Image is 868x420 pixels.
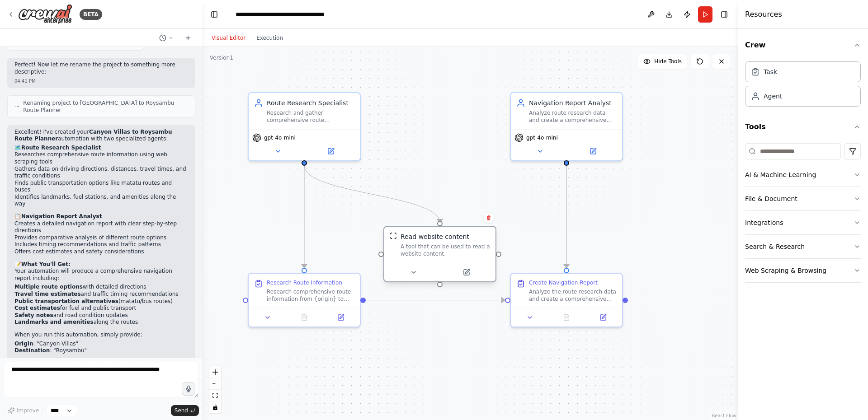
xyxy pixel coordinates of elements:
span: Send [175,407,188,414]
button: Tools [745,114,861,140]
li: and road condition updates [14,312,188,319]
g: Edge from a264256d-c958-46b9-9c5c-7cb08c4bed7e to e2106c9a-e805-4001-afac-0f07d09591b4 [300,166,309,268]
button: AI & Machine Learning [745,163,861,187]
div: Navigation Report AnalystAnalyze route research data and create a comprehensive navigation report... [510,92,623,161]
button: No output available [285,312,324,323]
strong: What You'll Get: [21,261,71,267]
button: Visual Editor [206,33,251,43]
button: Improve [4,405,43,416]
p: Excellent! I've created your automation with two specialized agents: [14,129,188,143]
div: Research Route Information [267,279,342,286]
li: Creates a detailed navigation report with clear step-by-step directions [14,220,188,234]
li: and traffic timing recommendations [14,291,188,298]
img: Logo [18,4,72,24]
button: Execution [251,33,288,43]
div: Version 1 [210,54,233,61]
div: Create Navigation Report [529,279,598,286]
div: Create Navigation ReportAnalyze the route research data and create a comprehensive navigation rep... [510,273,623,327]
span: Hide Tools [654,58,682,65]
strong: Destination [14,347,50,354]
button: Switch to previous chat [156,33,177,43]
g: Edge from e2106c9a-e805-4001-afac-0f07d09591b4 to 6d93b15b-fc17-47d1-a1c7-680c08e5f5c9 [366,296,505,305]
button: Hide right sidebar [718,8,731,21]
p: Perfect! Now let me rename the project to something more descriptive: [14,61,188,75]
strong: Cost estimates [14,305,60,311]
strong: Landmarks and amenities [14,319,94,325]
button: No output available [547,312,586,323]
li: Finds public transportation options like matatu routes and buses [14,180,188,194]
button: Integrations [745,211,861,234]
li: Gathers data on driving directions, distances, travel times, and traffic conditions [14,166,188,180]
h2: 🗺️ [14,145,188,152]
button: Search & Research [745,235,861,258]
div: 04:41 PM [14,78,188,84]
span: gpt-4o-mini [264,134,296,141]
div: BETA [80,9,102,20]
button: Delete node [483,212,495,224]
button: Open in side panel [567,146,618,157]
strong: Public transportation alternatives [14,298,118,304]
button: Click to speak your automation idea [182,382,195,396]
button: Hide left sidebar [208,8,221,21]
div: A tool that can be used to read a website content. [401,243,490,257]
strong: Multiple route options [14,284,83,290]
li: Researches comprehensive route information using web scraping tools [14,151,188,165]
div: Research and gather comprehensive route information from {origin} to {destination}, including dis... [267,109,354,124]
strong: Navigation Report Analyst [21,213,102,219]
li: : "Roysambu" [14,347,188,355]
button: Send [171,405,199,416]
div: Research comprehensive route information from {origin} to {destination} by accessing mapping webs... [267,288,354,303]
strong: Safety notes [14,312,53,318]
button: Web Scraping & Browsing [745,259,861,282]
h2: 📋 [14,213,188,220]
span: Renaming project to [GEOGRAPHIC_DATA] to Roysambu Route Planner [23,99,188,114]
a: React Flow attribution [712,413,736,418]
li: Provides comparative analysis of different route options [14,234,188,242]
div: Analyze the route research data and create a comprehensive navigation report for traveling from {... [529,288,617,303]
div: Tools [745,140,861,290]
strong: Route Research Specialist [21,145,101,151]
img: ScrapeWebsiteTool [390,232,397,239]
div: Crew [745,58,861,114]
p: When you run this automation, simply provide: [14,331,188,339]
div: Route Research SpecialistResearch and gather comprehensive route information from {origin} to {de... [248,92,361,161]
div: Route Research Specialist [267,98,354,107]
li: with detailed directions [14,284,188,291]
button: Open in side panel [325,312,356,323]
button: toggle interactivity [209,401,221,413]
li: Identifies landmarks, fuel stations, and amenities along the way [14,194,188,208]
div: Task [764,67,777,76]
li: along the routes [14,319,188,326]
div: React Flow controls [209,366,221,413]
li: : "Canyon Villas" [14,341,188,348]
button: Open in side panel [305,146,356,157]
h2: 📝 [14,261,188,268]
button: Hide Tools [638,54,687,69]
div: Navigation Report Analyst [529,98,617,107]
li: Includes timing recommendations and traffic patterns [14,241,188,248]
div: Analyze route research data and create a comprehensive navigation report with clear directions, r... [529,109,617,124]
span: Improve [17,407,39,414]
button: Start a new chat [181,33,195,43]
h4: Resources [745,9,782,20]
li: (matatu/bus routes) [14,298,188,305]
button: zoom in [209,366,221,378]
div: ScrapeWebsiteToolRead website contentA tool that can be used to read a website content. [383,228,496,284]
button: Crew [745,33,861,58]
strong: Origin [14,341,33,347]
strong: Canyon Villas to Roysambu Route Planner [14,129,172,142]
strong: Travel time estimates [14,291,81,297]
div: Research Route InformationResearch comprehensive route information from {origin} to {destination}... [248,273,361,327]
g: Edge from a264256d-c958-46b9-9c5c-7cb08c4bed7e to 10ea414c-2b99-4da7-a10b-dbfdd569a1dc [300,166,444,223]
nav: breadcrumb [236,10,337,19]
div: Read website content [401,232,469,241]
g: Edge from dc76563b-d91a-4ad9-a769-0db8ffc7a660 to 6d93b15b-fc17-47d1-a1c7-680c08e5f5c9 [562,166,571,268]
button: fit view [209,390,221,401]
button: File & Document [745,187,861,210]
button: Open in side panel [587,312,618,323]
button: zoom out [209,378,221,390]
button: Open in side panel [441,267,492,278]
div: Agent [764,92,782,101]
li: Offers cost estimates and safety considerations [14,248,188,256]
span: gpt-4o-mini [526,134,558,141]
